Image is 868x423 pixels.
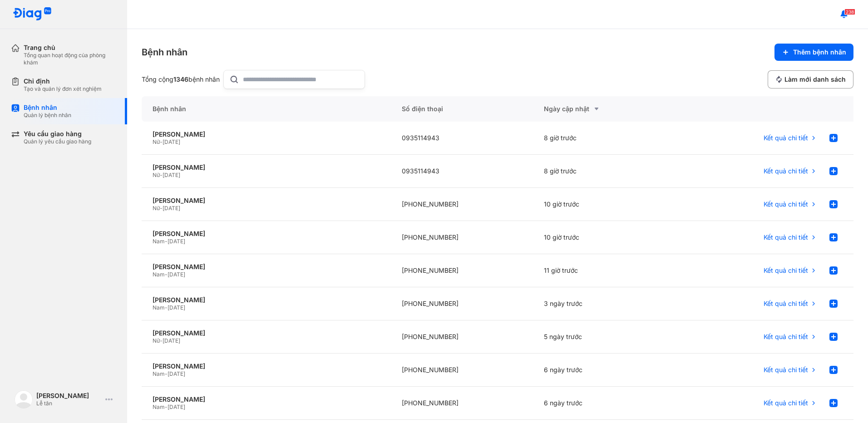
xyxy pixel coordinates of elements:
[163,337,180,344] span: [DATE]
[153,197,380,205] div: [PERSON_NAME]
[153,172,160,178] span: Nữ
[533,320,676,354] div: 5 ngày trước
[13,7,52,21] img: logo
[768,70,853,89] button: Làm mới danh sách
[153,395,380,403] div: [PERSON_NAME]
[153,304,165,311] span: Nam
[153,263,380,271] div: [PERSON_NAME]
[165,403,168,410] span: -
[153,271,165,278] span: Nam
[764,266,808,275] span: Kết quả chi tiết
[391,221,533,254] div: [PHONE_NUMBER]
[533,221,676,254] div: 10 giờ trước
[153,130,380,138] div: [PERSON_NAME]
[153,403,165,410] span: Nam
[24,138,91,145] div: Quản lý yêu cầu giao hàng
[36,400,102,407] div: Lễ tân
[391,122,533,155] div: 0935114943
[24,112,71,119] div: Quản lý bệnh nhân
[391,287,533,320] div: [PHONE_NUMBER]
[15,390,33,408] img: logo
[391,188,533,221] div: [PHONE_NUMBER]
[168,370,185,377] span: [DATE]
[163,138,180,145] span: [DATE]
[533,122,676,155] div: 8 giờ trước
[544,103,665,114] div: Ngày cập nhật
[844,9,855,15] span: 238
[24,103,71,112] div: Bệnh nhân
[153,205,160,211] span: Nữ
[153,230,380,238] div: [PERSON_NAME]
[153,238,165,245] span: Nam
[153,138,160,145] span: Nữ
[153,329,380,337] div: [PERSON_NAME]
[142,46,187,59] div: Bệnh nhân
[784,75,846,84] span: Làm mới danh sách
[533,188,676,221] div: 10 giờ trước
[391,387,533,420] div: [PHONE_NUMBER]
[24,44,116,52] div: Trang chủ
[764,366,808,374] span: Kết quả chi tiết
[533,287,676,320] div: 3 ngày trước
[168,238,185,245] span: [DATE]
[153,296,380,304] div: [PERSON_NAME]
[793,48,846,56] span: Thêm bệnh nhân
[142,75,220,84] div: Tổng cộng bệnh nhân
[173,75,188,83] span: 1346
[163,172,180,178] span: [DATE]
[533,354,676,387] div: 6 ngày trước
[764,167,808,175] span: Kết quả chi tiết
[764,134,808,142] span: Kết quả chi tiết
[533,254,676,287] div: 11 giờ trước
[153,163,380,172] div: [PERSON_NAME]
[764,333,808,341] span: Kết quả chi tiết
[168,403,185,410] span: [DATE]
[764,399,808,407] span: Kết quả chi tiết
[153,370,165,377] span: Nam
[168,271,185,278] span: [DATE]
[165,370,168,377] span: -
[142,96,391,122] div: Bệnh nhân
[391,254,533,287] div: [PHONE_NUMBER]
[165,238,168,245] span: -
[160,172,163,178] span: -
[24,77,102,85] div: Chỉ định
[391,155,533,188] div: 0935114943
[153,337,160,344] span: Nữ
[163,205,180,211] span: [DATE]
[160,205,163,211] span: -
[24,52,116,66] div: Tổng quan hoạt động của phòng khám
[165,304,168,311] span: -
[391,96,533,122] div: Số điện thoại
[774,44,853,61] button: Thêm bệnh nhân
[160,337,163,344] span: -
[24,130,91,138] div: Yêu cầu giao hàng
[764,233,808,241] span: Kết quả chi tiết
[168,304,185,311] span: [DATE]
[391,354,533,387] div: [PHONE_NUMBER]
[165,271,168,278] span: -
[764,200,808,208] span: Kết quả chi tiết
[36,392,102,400] div: [PERSON_NAME]
[160,138,163,145] span: -
[24,85,102,93] div: Tạo và quản lý đơn xét nghiệm
[764,300,808,308] span: Kết quả chi tiết
[391,320,533,354] div: [PHONE_NUMBER]
[533,155,676,188] div: 8 giờ trước
[533,387,676,420] div: 6 ngày trước
[153,362,380,370] div: [PERSON_NAME]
